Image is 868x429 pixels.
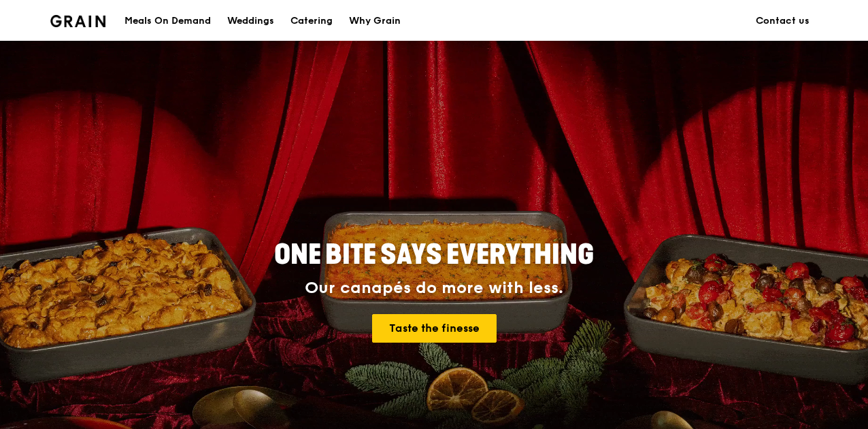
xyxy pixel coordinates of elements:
[748,1,818,41] a: Contact us
[227,1,274,41] div: Weddings
[189,279,679,298] div: Our canapés do more with less.
[219,1,282,41] a: Weddings
[349,1,401,41] div: Why Grain
[50,15,105,27] img: Grain
[372,314,497,343] a: Taste the finesse
[290,1,333,41] div: Catering
[274,239,594,271] span: ONE BITE SAYS EVERYTHING
[341,1,409,41] a: Why Grain
[282,1,341,41] a: Catering
[124,1,211,41] div: Meals On Demand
